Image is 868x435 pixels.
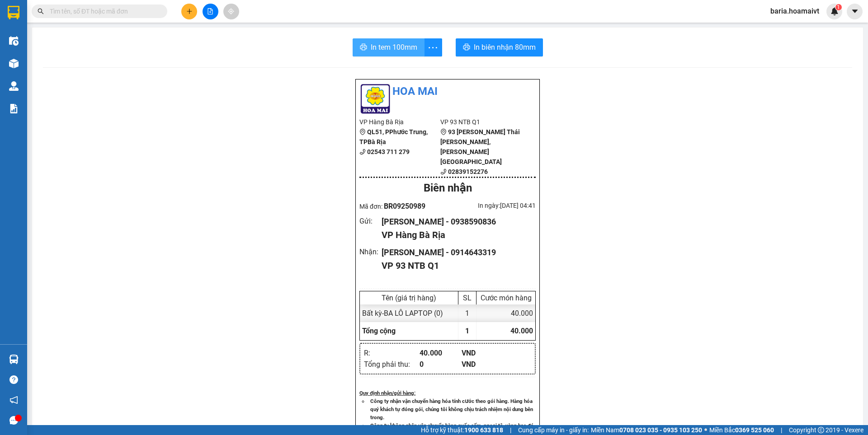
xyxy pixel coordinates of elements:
[186,8,193,14] span: plus
[9,375,18,384] span: question-circle
[704,428,707,432] span: ⚪️
[837,4,840,10] span: 1
[359,83,536,100] li: Hoa Mai
[359,128,428,145] b: QL51, PPhước Trung, TPBà Rịa
[456,38,543,56] button: printerIn biên nhận 80mm
[851,7,859,15] span: caret-down
[440,128,520,165] b: 93 [PERSON_NAME] Thái [PERSON_NAME], [PERSON_NAME][GEOGRAPHIC_DATA]
[181,4,197,19] button: plus
[203,4,218,19] button: file-add
[461,294,474,302] div: SL
[362,294,456,302] div: Tên (giá trị hàng)
[510,425,511,435] span: |
[362,309,443,318] span: Bất kỳ - BA LÔ LAPTOP (0)
[479,294,533,302] div: Cước món hàng
[510,327,533,335] span: 40.000
[364,347,420,359] div: R :
[38,8,44,14] span: search
[763,5,826,17] span: baria.hoamaivt
[207,8,213,14] span: file-add
[382,246,528,259] div: [PERSON_NAME] - 0914643319
[465,327,469,335] span: 1
[462,347,504,359] div: VND
[371,42,417,53] span: In tem 100mm
[9,36,19,46] img: warehouse-icon
[370,398,533,421] strong: Công ty nhận vận chuyển hàng hóa tính cước theo gói hàng. Hàng hóa quý khách tự đóng gói, chúng t...
[425,42,442,53] span: more
[367,148,410,155] b: 02543 711 279
[735,426,774,434] strong: 0369 525 060
[359,149,366,155] span: phone
[709,425,774,435] span: Miền Bắc
[518,425,589,435] span: Cung cấp máy in - giấy in:
[847,4,863,19] button: caret-down
[420,347,462,359] div: 40.000
[619,426,702,434] strong: 0708 023 035 - 0935 103 250
[382,259,528,273] div: VP 93 NTB Q1
[440,129,447,135] span: environment
[464,426,503,434] strong: 1900 633 818
[462,359,504,370] div: VND
[9,416,18,425] span: message
[835,4,842,10] sup: 1
[448,201,536,210] div: In ngày: [DATE] 04:41
[440,168,447,175] span: phone
[359,180,536,197] div: Biên nhận
[359,389,536,397] div: Quy định nhận/gửi hàng :
[382,215,528,228] div: [PERSON_NAME] - 0938590836
[781,425,782,435] span: |
[359,129,366,135] span: environment
[359,215,382,227] div: Gửi :
[9,81,19,91] img: warehouse-icon
[448,168,488,175] b: 02839152276
[364,359,420,370] div: Tổng phải thu :
[420,359,462,370] div: 0
[9,396,18,404] span: notification
[474,42,536,53] span: In biên nhận 80mm
[362,327,396,335] span: Tổng cộng
[50,6,156,16] input: Tìm tên, số ĐT hoặc mã đơn
[9,59,19,68] img: warehouse-icon
[353,38,425,56] button: printerIn tem 100mm
[223,4,239,19] button: aim
[9,355,19,364] img: warehouse-icon
[9,104,19,113] img: solution-icon
[830,7,839,15] img: icon-new-feature
[458,304,476,322] div: 1
[440,117,521,127] li: VP 93 NTB Q1
[359,246,382,257] div: Nhận :
[359,117,440,127] li: VP Hàng Bà Rịa
[463,43,470,52] span: printer
[591,425,702,435] span: Miền Nam
[360,43,367,52] span: printer
[359,201,448,212] div: Mã đơn:
[421,425,503,435] span: Hỗ trợ kỹ thuật:
[359,83,391,115] img: logo.jpg
[8,6,19,19] img: logo-vxr
[476,304,535,322] div: 40.000
[382,228,528,242] div: VP Hàng Bà Rịa
[228,8,234,14] span: aim
[424,38,442,56] button: more
[818,427,824,433] span: copyright
[384,202,425,210] span: BR09250989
